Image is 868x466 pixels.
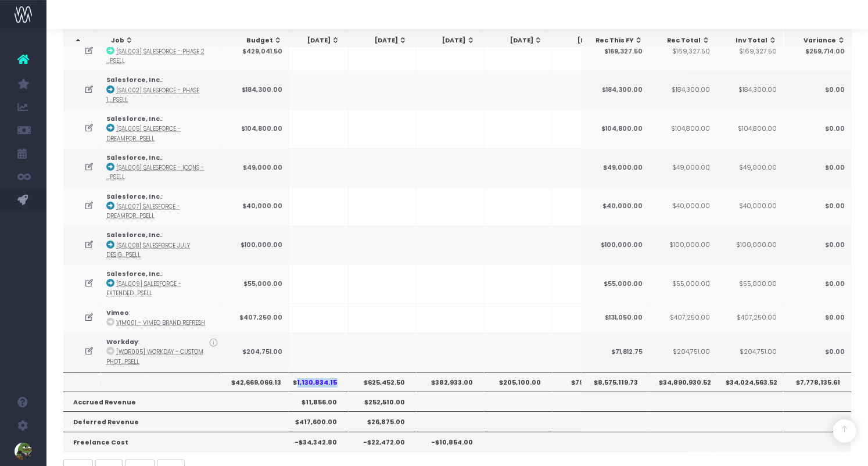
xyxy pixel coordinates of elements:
[107,125,181,142] abbr: [SAL005] Salesforce - Dreamforce Theme - Brand - Upsell
[101,70,221,109] td: :
[107,48,205,64] abbr: [SAL003] Salesforce - Phase 2 Design - Brand - Upsell
[716,30,783,52] th: Inv Total: activate to sort column ascending
[581,32,649,71] td: $169,327.50
[221,264,289,303] td: $55,000.00
[715,109,783,148] td: $104,800.00
[63,392,289,411] th: Accrued Revenue
[648,187,716,226] td: $40,000.00
[289,36,340,45] div: [DATE]
[107,270,162,278] strong: Salesforce, Inc.
[648,109,716,148] td: $104,800.00
[101,109,221,148] td: :
[232,36,282,45] div: Budget
[715,148,783,187] td: $49,000.00
[659,36,710,45] div: Rec Total
[715,70,783,109] td: $184,300.00
[221,32,289,71] td: $429,041.50
[581,148,649,187] td: $49,000.00
[485,372,553,392] th: $205,100.00
[581,332,649,371] td: $71,812.75
[417,372,485,392] th: $382,933.00
[357,36,407,45] div: [DATE]
[648,148,716,187] td: $49,000.00
[553,372,620,392] th: $79,928.00
[107,242,191,259] abbr: [SAL008] Salesforce July Design Support - Brand - Upsell
[107,114,162,123] strong: Salesforce, Inc.
[482,30,549,52] th: Jan 26: activate to sort column ascending
[424,36,475,45] div: [DATE]
[648,372,716,392] th: $34,890,930.52
[15,443,32,460] img: images/default_profile_image.png
[107,87,200,103] abbr: [SAL002] Salesforce - Phase 1.5 Pressure Test - Brand - Upsell
[221,332,289,371] td: $204,751.00
[648,225,716,264] td: $100,000.00
[783,332,851,371] td: $0.00
[648,32,716,71] td: $169,327.50
[648,332,716,371] td: $204,751.00
[107,348,204,365] abbr: [WOR005] Workday - Custom Photoshoot - Upsell
[221,30,289,52] th: Budget: activate to sort column ascending
[783,32,851,71] td: $259,714.00
[783,187,851,226] td: $0.00
[726,36,777,45] div: Inv Total
[107,203,181,220] abbr: [SAL007] Salesforce - Dreamforce Sprint - Brand - Upsell
[559,36,610,45] div: [DATE]
[107,338,139,346] strong: Workday
[784,30,852,52] th: Variance: activate to sort column ascending
[349,372,417,392] th: $625,452.50
[101,225,221,264] td: :
[281,372,349,392] th: $1,130,834.15
[783,264,851,303] td: $0.00
[63,432,289,451] th: Freelance Cost
[107,76,162,84] strong: Salesforce, Inc.
[715,303,783,332] td: $407,250.00
[349,432,417,451] th: -$22,472.00
[794,36,845,45] div: Variance
[581,372,649,392] th: $8,575,119.73
[107,309,130,317] strong: Vimeo
[648,264,716,303] td: $55,000.00
[107,231,162,239] strong: Salesforce, Inc.
[581,109,649,148] td: $104,800.00
[582,30,649,52] th: Rec This FY: activate to sort column ascending
[592,36,643,45] div: Rec This FY
[417,432,485,451] th: -$10,854.00
[221,70,289,109] td: $184,300.00
[349,411,417,431] th: $26,875.00
[101,303,221,332] td: :
[549,30,616,52] th: Feb 26: activate to sort column ascending
[715,332,783,371] td: $204,751.00
[783,372,851,392] th: $7,778,135.61
[581,303,649,332] td: $131,050.00
[649,30,716,52] th: Rec Total: activate to sort column ascending
[715,187,783,226] td: $40,000.00
[221,187,289,226] td: $40,000.00
[715,225,783,264] td: $100,000.00
[581,264,649,303] td: $55,000.00
[783,148,851,187] td: $0.00
[581,70,649,109] td: $184,300.00
[783,303,851,332] td: $0.00
[107,153,162,162] strong: Salesforce, Inc.
[581,187,649,226] td: $40,000.00
[346,30,414,52] th: Nov 25: activate to sort column ascending
[101,264,221,303] td: :
[101,332,221,371] td: :
[101,32,221,71] td: :
[281,432,349,451] th: -$34,342.80
[221,303,289,332] td: $407,250.00
[221,109,289,148] td: $104,800.00
[117,319,206,327] abbr: VIM001 - Vimeo Brand Refresh
[281,392,349,411] th: $11,856.00
[783,109,851,148] td: $0.00
[63,411,289,431] th: Deferred Revenue
[112,36,218,45] div: Job
[492,36,543,45] div: [DATE]
[221,225,289,264] td: $100,000.00
[715,32,783,71] td: $169,327.50
[715,264,783,303] td: $55,000.00
[279,30,346,52] th: Oct 25: activate to sort column ascending
[414,30,481,52] th: Dec 25: activate to sort column ascending
[107,164,205,181] abbr: [SAL006] Salesforce - Icons - Brand - Upsell
[107,192,162,201] strong: Salesforce, Inc.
